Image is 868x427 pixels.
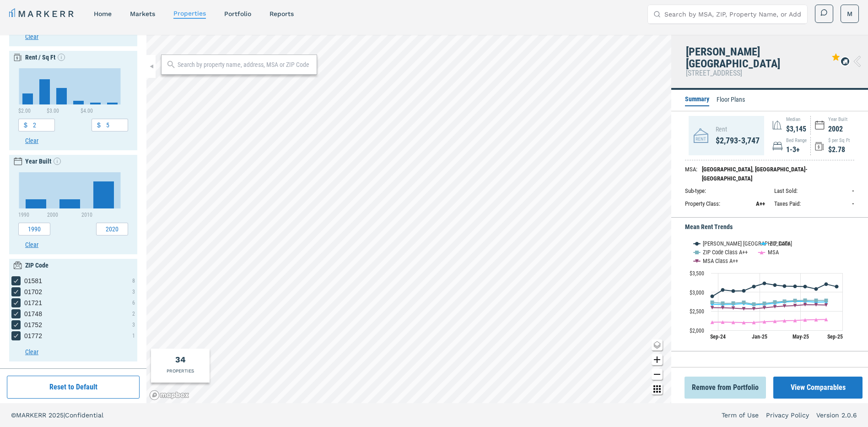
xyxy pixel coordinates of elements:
[690,290,704,296] text: $3,000
[54,158,61,165] svg: Show empty values info icon
[132,321,135,329] div: 3
[803,285,807,289] path: Wednesday, 14 May, 20:00, 3,145.69. Ellington Metro West.
[825,318,828,322] path: Monday, 14 Jul, 20:00, 2,283.99. MSA.
[685,186,706,196] div: Sub-type :
[224,10,251,17] a: Portfolio
[703,257,738,264] text: MSA Class A++
[25,347,135,357] button: Clear button
[81,108,93,114] text: $4.00
[773,300,777,304] path: Friday, 14 Feb, 19:00, 2,741.02. ZIP Code Class A++.
[685,199,720,208] div: Property Class :
[73,101,84,104] path: $3.50 - $4.00, 2. Histogram.
[773,320,777,323] path: Friday, 14 Feb, 19:00, 2,235.74. MSA.
[711,299,828,306] g: ZIP Code Class A++, line 3 of 5 with 12 data points.
[16,411,49,419] span: MARKERR
[742,289,746,293] path: Thursday, 14 Nov, 19:00, 3,036.09. Ellington Metro West.
[11,320,42,329] div: 01752 checkbox input
[732,290,735,293] path: Monday, 14 Oct, 20:00, 3,027.82. Ellington Metro West.
[722,411,759,420] a: Term of Use
[759,243,779,250] button: Show MSA
[770,240,790,247] text: ZIP Code
[652,339,663,350] button: Change style map button
[18,172,121,218] svg: Interactive chart
[783,304,787,308] path: Friday, 14 Mar, 20:00, 2,634.95. MSA Class A++.
[793,285,797,288] path: Monday, 14 Apr, 20:00, 3,152.29. Ellington Metro West.
[22,93,33,104] path: $2.00 - $2.50, 6. Histogram.
[793,299,797,302] path: Monday, 14 Apr, 20:00, 2,780.36. ZIP Code Class A++.
[763,320,766,324] path: Tuesday, 14 Jan, 19:00, 2,223.93. MSA.
[763,282,766,285] path: Tuesday, 14 Jan, 19:00, 3,229.28. Ellington Metro West.
[178,60,312,69] input: Search by property name, address, MSA or ZIP Code
[24,276,42,285] span: 01581
[783,300,787,303] path: Friday, 14 Mar, 20:00, 2,760.9. ZIP Code Class A++.
[711,301,714,304] path: Wednesday, 14 Aug, 20:00, 2,734.01. ZIP Code Class A++.
[146,35,671,403] canvas: Map
[786,116,806,124] div: Median
[756,199,765,208] div: A++
[11,309,42,318] div: 01748 checkbox input
[56,88,67,104] path: $3.00 - $3.50, 9. Histogram.
[814,318,818,322] path: Saturday, 14 Jun, 20:00, 2,279.32. MSA.
[652,354,663,365] button: Zoom in map button
[694,243,749,250] button: Show ZIP Code Class A++
[685,232,854,346] div: Chart. Highcharts interactive chart.
[783,285,787,288] path: Friday, 14 Mar, 20:00, 3,157.35. Ellington Metro West.
[752,334,767,340] text: Jan-25
[25,32,135,42] button: Clear button
[47,108,59,114] text: $3.00
[828,124,847,135] div: 2002
[25,53,65,62] div: Rent / Sq Ft
[39,79,50,104] path: $2.50 - $3.00, 14. Histogram.
[827,334,843,340] text: Sep-25
[107,103,118,104] path: $4.50 - $5.00, 1. Histogram.
[685,377,766,399] button: Remove from Portfolio
[828,144,850,155] div: $2.78
[24,331,42,340] span: 01772
[716,134,760,147] div: $2,793-3,747
[93,181,114,208] path: 2010 - 2020, 3. Histogram.
[18,212,29,218] text: 1990
[130,10,155,17] a: markets
[11,331,42,340] div: 01772 checkbox input
[732,307,735,310] path: Monday, 14 Oct, 20:00, 2,580.67. MSA Class A++.
[825,303,828,307] path: Monday, 14 Jul, 20:00, 2,662.66. MSA Class A++.
[814,303,818,307] path: Saturday, 14 Jun, 20:00, 2,669.23. MSA Class A++.
[793,304,797,307] path: Monday, 14 Apr, 20:00, 2,649.45. MSA Class A++.
[664,5,802,23] input: Search by MSA, ZIP, Property Name, or Address
[783,319,787,323] path: Friday, 14 Mar, 20:00, 2,251.5. MSA.
[716,125,760,134] div: Rent
[717,95,745,106] li: Floor Plans
[47,212,58,218] text: 2000
[803,318,807,322] path: Wednesday, 14 May, 20:00, 2,272.39. MSA.
[803,303,807,307] path: Wednesday, 14 May, 20:00, 2,673.21. MSA Class A++.
[132,277,135,285] div: 8
[26,199,46,208] path: 1990 - 2000, 1. Histogram.
[774,199,801,208] div: Taxes Paid :
[732,321,735,324] path: Monday, 14 Oct, 20:00, 2,210.92. MSA.
[841,5,859,23] button: M
[58,54,65,61] svg: Show empty values info icon
[760,235,791,241] button: Show ZIP Code
[65,411,103,419] span: Confidential
[652,383,663,394] button: Other options map button
[24,287,42,296] span: 01702
[25,136,135,146] button: Clear button
[721,320,725,324] path: Saturday, 14 Sep, 20:00, 2,214.84. MSA.
[11,411,16,419] span: ©
[773,305,777,309] path: Friday, 14 Feb, 19:00, 2,617.37. MSA Class A++.
[81,212,92,218] text: 2010
[690,308,704,315] text: $2,500
[711,295,714,298] path: Wednesday, 14 Aug, 20:00, 2,890.68. Ellington Metro West.
[690,270,704,277] text: $3,500
[793,334,809,340] text: May-25
[710,334,726,340] text: Sep-24
[25,261,49,270] div: ZIP Code
[773,377,863,399] button: View Comparables
[149,390,189,400] a: Mapbox logo
[752,285,756,289] path: Saturday, 14 Dec, 19:00, 3,145.54. Ellington Metro West.
[694,252,739,259] button: Show MSA Class A++
[721,288,725,292] path: Saturday, 14 Sep, 20:00, 3,058.75. Ellington Metro West.
[852,186,854,196] div: -
[793,319,797,323] path: Monday, 14 Apr, 20:00, 2,258.33. MSA.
